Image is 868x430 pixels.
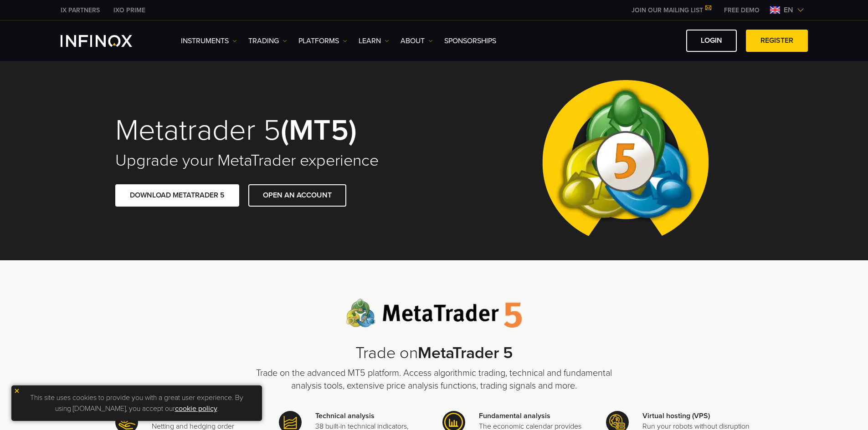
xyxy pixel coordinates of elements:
a: Learn [359,35,389,46]
a: LOGIN [686,30,737,52]
img: Meta Trader 5 [535,61,716,260]
strong: Virtual hosting (VPS) [642,411,710,420]
p: Trade on the advanced MT5 platform. Access algorithmic trading, technical and fundamental analysi... [252,367,616,392]
a: INFINOX [107,5,152,15]
a: cookie policy [175,404,217,413]
a: ABOUT [401,35,433,46]
a: INFINOX MENU [717,5,766,15]
strong: Technical analysis [315,411,375,420]
a: REGISTER [746,30,808,52]
a: DOWNLOAD METATRADER 5 [115,184,239,207]
a: INFINOX Logo [61,35,154,47]
a: TRADING [248,35,287,46]
a: SPONSORSHIPS [444,35,496,46]
strong: Fundamental analysis [479,411,550,420]
img: yellow close icon [14,388,20,394]
img: Meta Trader 5 logo [346,298,522,328]
p: This site uses cookies to provide you with a great user experience. By using [DOMAIN_NAME], you a... [16,390,257,416]
strong: (MT5) [281,112,357,148]
h2: Trade on [252,344,616,363]
a: JOIN OUR MAILING LIST [625,6,717,14]
h2: Upgrade your MetaTrader experience [115,151,421,171]
a: INFINOX [54,5,107,15]
a: Instruments [181,35,237,46]
strong: MetaTrader 5 [418,343,513,363]
span: en [780,5,797,15]
a: OPEN AN ACCOUNT [248,184,346,207]
h1: Metatrader 5 [115,115,421,146]
a: PLATFORMS [298,35,347,46]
